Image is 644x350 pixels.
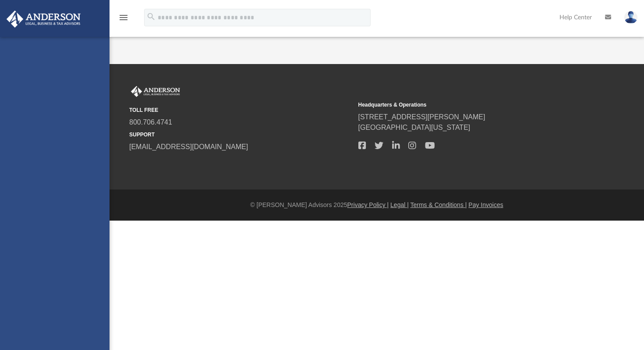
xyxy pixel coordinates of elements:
[347,201,389,208] a: Privacy Policy |
[110,200,644,210] div: © [PERSON_NAME] Advisors 2025
[410,201,467,208] a: Terms & Conditions |
[129,86,182,97] img: Anderson Advisors Platinum Portal
[4,11,83,28] img: Anderson Advisors Platinum Portal
[118,12,129,23] i: menu
[129,118,172,126] a: 800.706.4741
[390,201,409,208] a: Legal |
[358,101,581,109] small: Headquarters & Operations
[129,131,352,139] small: SUPPORT
[358,124,471,131] a: [GEOGRAPHIC_DATA][US_STATE]
[129,143,248,150] a: [EMAIL_ADDRESS][DOMAIN_NAME]
[129,106,352,114] small: TOLL FREE
[146,12,156,21] i: search
[118,17,129,23] a: menu
[624,11,637,24] img: User Pic
[358,113,485,121] a: [STREET_ADDRESS][PERSON_NAME]
[468,201,503,208] a: Pay Invoices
